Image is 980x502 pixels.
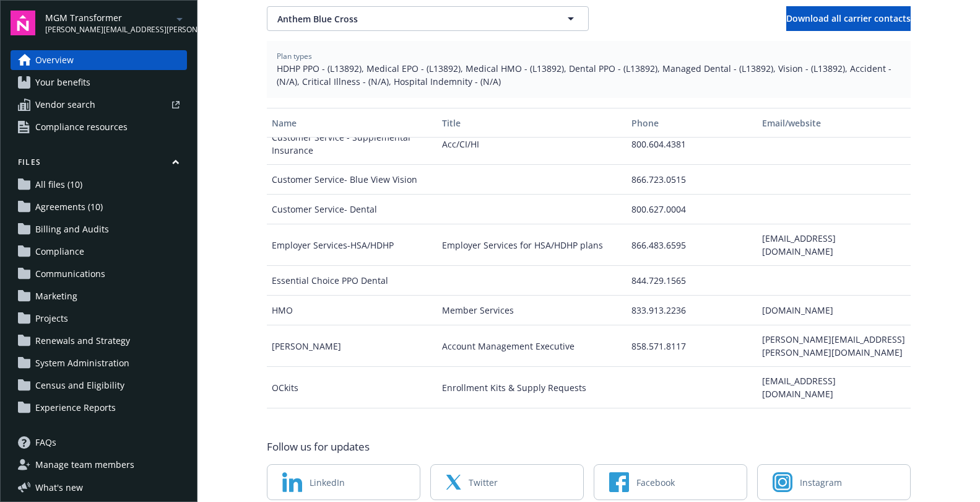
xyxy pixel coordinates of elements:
div: OCkits [267,367,437,408]
button: Phone [627,108,757,138]
button: Name [267,108,437,138]
a: LinkedIn [267,464,420,500]
div: Email/website [762,117,906,130]
span: Agreements (10) [35,197,103,217]
button: MGM Transformer[PERSON_NAME][EMAIL_ADDRESS][PERSON_NAME][DOMAIN_NAME]arrowDropDown [45,11,187,35]
a: FAQs [11,433,187,452]
a: System Administration [11,353,187,373]
div: Account Management Executive [437,325,627,367]
span: LinkedIn [310,476,345,489]
div: ESR (EMPLOYER SERVICE REPRESENTIVE) [437,408,627,450]
div: Enrollment Kits & Supply Requests [437,367,627,408]
span: Anthem Blue Cross [277,12,535,25]
span: Projects [35,309,68,328]
span: Follow us for updates [267,439,370,454]
a: Compliance resources [11,117,187,137]
div: 844.729.1565 [627,266,757,296]
div: Name [272,117,432,130]
a: Facebook [594,464,747,500]
a: Overview [11,50,187,70]
span: Instagram [800,476,842,489]
div: Phone [631,117,752,130]
span: Overview [35,50,74,70]
a: arrowDropDown [172,11,187,26]
span: Vendor search [35,95,95,115]
a: Instagram [757,464,911,500]
img: navigator-logo.svg [11,11,35,35]
button: Files [11,157,187,172]
div: [EMAIL_ADDRESS][DOMAIN_NAME] [757,224,911,266]
a: Experience Reports [11,398,187,418]
div: [DOMAIN_NAME] [757,296,911,325]
div: 800.627.0004 [627,195,757,224]
span: What ' s new [35,481,83,494]
span: Facebook [636,476,675,489]
span: Twitter [469,476,498,489]
a: Compliance [11,242,187,262]
span: Plan types [277,51,901,62]
div: Employer Services-HSA/HDHP [267,224,437,266]
div: Member Services [437,296,627,325]
div: Essential Choice PPO Dental [267,266,437,296]
div: [EMAIL_ADDRESS][PERSON_NAME][PERSON_NAME][DOMAIN_NAME] [757,408,911,450]
div: 833.913.2236 [627,296,757,325]
a: Projects [11,309,187,328]
span: Marketing [35,286,77,306]
button: Title [437,108,627,138]
span: HDHP PPO - (L13892), Medical EPO - (L13892), Medical HMO - (L13892), Dental PPO - (L13892), Manag... [277,62,901,88]
button: Download all carrier contacts [786,6,911,31]
span: Your benefits [35,73,90,92]
div: HMO [267,296,437,325]
a: All files (10) [11,175,187,195]
div: Title [442,117,622,130]
button: Anthem Blue Cross [267,6,589,31]
div: 866.723.0515 [627,165,757,195]
a: Communications [11,264,187,284]
a: Renewals and Strategy [11,331,187,351]
div: [PERSON_NAME][EMAIL_ADDRESS][PERSON_NAME][DOMAIN_NAME] [757,325,911,367]
span: Compliance [35,242,84,262]
a: Your benefits [11,73,187,92]
div: 866.483.6595 [627,224,757,266]
div: [PERSON_NAME] [267,408,437,450]
span: Billing and Audits [35,219,109,239]
div: 800.604.4381 [627,123,757,165]
span: Manage team members [35,455,134,475]
div: Employer Services for HSA/HDHP plans [437,224,627,266]
a: Twitter [430,464,584,500]
span: FAQs [35,433,56,452]
span: Census and Eligibility [35,376,124,395]
span: Renewals and Strategy [35,331,130,351]
div: Customer Service- Dental [267,195,437,224]
a: Vendor search [11,95,187,115]
a: Agreements (10) [11,197,187,217]
div: Customer Service- Blue View Vision [267,165,437,195]
div: 805.713.1932 [627,408,757,450]
div: Customer Service - Supplemental Insurance [267,123,437,165]
span: [PERSON_NAME][EMAIL_ADDRESS][PERSON_NAME][DOMAIN_NAME] [45,24,172,35]
a: Billing and Audits [11,219,187,239]
a: Census and Eligibility [11,376,187,395]
div: Acc/CI/HI [437,123,627,165]
span: Communications [35,264,105,284]
div: [EMAIL_ADDRESS][DOMAIN_NAME] [757,367,911,408]
span: Compliance resources [35,117,128,137]
span: System Administration [35,353,129,373]
a: Manage team members [11,455,187,475]
button: Email/website [757,108,911,138]
a: Marketing [11,286,187,306]
span: Download all carrier contacts [786,12,911,24]
span: All files (10) [35,175,82,195]
span: Experience Reports [35,398,116,418]
span: MGM Transformer [45,11,172,24]
div: [PERSON_NAME] [267,325,437,367]
button: What's new [11,481,103,494]
div: 858.571.8117 [627,325,757,367]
